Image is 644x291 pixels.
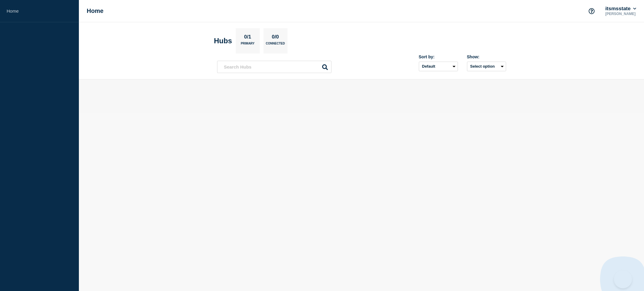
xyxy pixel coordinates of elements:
div: Sort by: [419,54,458,59]
select: Sort by [419,62,458,71]
p: 0/0 [269,34,281,42]
button: Select option [467,62,506,71]
iframe: Help Scout Beacon - Open [614,270,632,288]
p: [PERSON_NAME] [604,12,637,16]
input: Search Hubs [217,61,331,73]
p: 0/1 [242,34,254,42]
button: itsmsstate [604,6,637,12]
h2: Hubs [214,37,232,45]
p: Connected [266,42,285,48]
p: Primary [241,42,255,48]
button: Support [585,5,598,17]
div: Show: [467,54,506,59]
h1: Home [87,8,104,14]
